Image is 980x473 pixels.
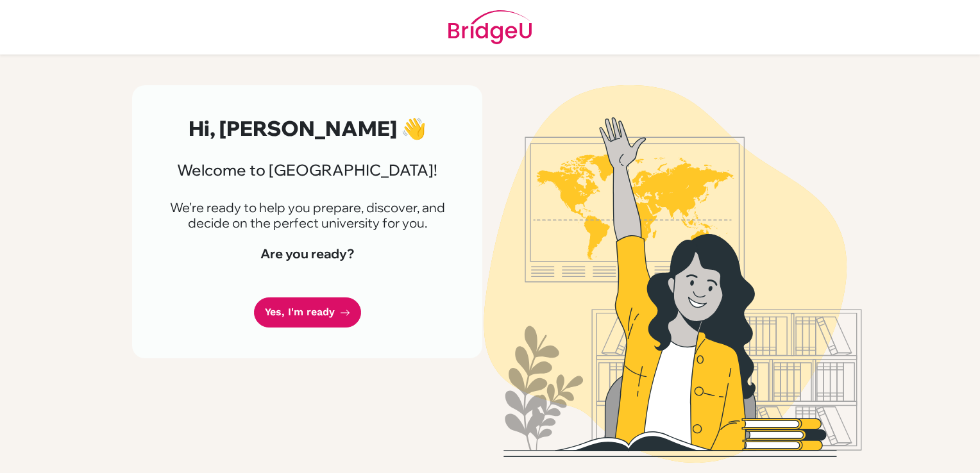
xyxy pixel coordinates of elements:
[163,200,452,231] p: We're ready to help you prepare, discover, and decide on the perfect university for you.
[163,116,452,140] h2: Hi, [PERSON_NAME] 👋
[254,297,361,328] a: Yes, I'm ready
[163,161,452,179] h3: Welcome to [GEOGRAPHIC_DATA]!
[163,246,452,261] h4: Are you ready?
